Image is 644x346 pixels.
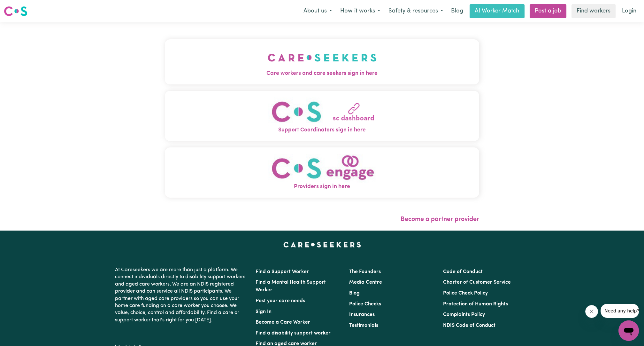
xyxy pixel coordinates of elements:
a: Login [618,4,640,18]
a: Testimonials [349,323,378,328]
a: Police Checks [349,302,381,307]
button: Care workers and care seekers sign in here [165,39,479,84]
a: Become a Care Worker [256,320,310,325]
a: Post a job [530,4,566,18]
span: Need any help? [4,4,39,10]
a: Post your care needs [256,298,305,303]
a: Police Check Policy [443,291,488,296]
a: Media Centre [349,280,382,285]
a: Code of Conduct [443,269,483,274]
iframe: Button to launch messaging window [618,320,639,341]
a: Blog [447,4,467,18]
span: Care workers and care seekers sign in here [165,69,479,78]
button: How it works [336,4,384,18]
a: Careseekers home page [283,242,361,247]
button: Safety & resources [384,4,447,18]
iframe: Message from company [601,304,639,318]
a: Find workers [571,4,616,18]
a: Complaints Policy [443,312,485,317]
a: Find a Mental Health Support Worker [256,280,326,293]
a: Blog [349,291,360,296]
span: Providers sign in here [165,183,479,191]
button: Support Coordinators sign in here [165,91,479,141]
a: Charter of Customer Service [443,280,511,285]
a: Become a partner provider [401,216,479,223]
a: Find a disability support worker [256,331,331,336]
span: Support Coordinators sign in here [165,126,479,134]
img: Careseekers logo [4,5,27,17]
a: Find a Support Worker [256,269,309,274]
a: Careseekers logo [4,4,27,19]
a: Sign In [256,309,272,314]
a: NDIS Code of Conduct [443,323,495,328]
p: At Careseekers we are more than just a platform. We connect individuals directly to disability su... [115,264,248,326]
button: Providers sign in here [165,147,479,198]
a: AI Worker Match [470,4,525,18]
a: Insurances [349,312,375,317]
button: About us [299,4,336,18]
iframe: Close message [585,305,598,318]
a: The Founders [349,269,381,274]
a: Protection of Human Rights [443,302,508,307]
